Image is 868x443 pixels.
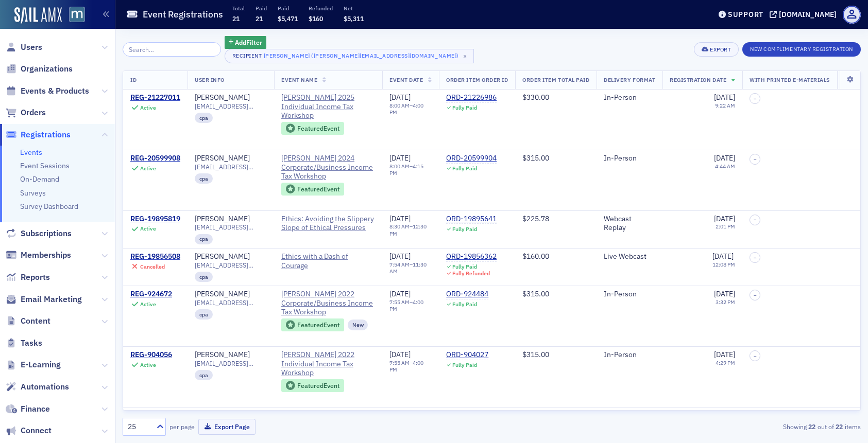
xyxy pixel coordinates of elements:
[522,214,549,223] span: $225.78
[21,403,50,415] span: Finance
[452,362,477,368] div: Fully Paid
[6,228,72,239] a: Subscriptions
[256,5,267,12] p: Paid
[604,350,655,360] div: In-Person
[281,122,344,135] div: Featured Event
[6,425,52,436] a: Connect
[389,163,410,170] time: 8:00 AM
[389,102,432,116] div: –
[389,163,423,176] time: 4:15 PM
[389,261,427,275] time: 11:30 AM
[195,370,213,380] div: cpa
[716,223,735,230] time: 2:01 PM
[281,379,344,392] div: Featured Event
[522,252,549,261] span: $160.00
[446,290,488,299] a: ORD-924484
[130,290,172,299] a: REG-924672
[716,298,735,306] time: 3:32 PM
[714,350,735,359] span: [DATE]
[297,186,339,192] div: Featured Event
[446,154,497,163] a: ORD-20599904
[195,309,213,320] div: cpa
[6,294,82,305] a: Email Marketing
[728,10,763,19] div: Support
[446,252,497,261] a: ORD-19856362
[195,93,250,102] a: [PERSON_NAME]
[195,154,250,163] a: [PERSON_NAME]
[278,14,298,23] span: $5,471
[754,353,757,359] span: –
[297,126,339,131] div: Featured Event
[389,223,410,230] time: 8:30 AM
[128,421,150,432] div: 25
[446,350,488,360] a: ORD-904027
[309,5,333,12] p: Refunded
[140,263,165,270] div: Cancelled
[754,255,757,261] span: –
[389,359,423,373] time: 4:00 PM
[754,292,757,298] span: –
[14,7,62,24] img: SailAMX
[446,215,497,224] a: ORD-19895641
[21,250,71,261] span: Memberships
[21,129,71,140] span: Registrations
[522,350,549,359] span: $315.00
[21,107,46,118] span: Orders
[754,96,757,102] span: –
[694,42,739,57] button: Export
[710,47,731,52] div: Export
[389,261,410,268] time: 7:54 AM
[297,383,339,388] div: Featured Event
[281,350,375,378] span: Don Farmer’s 2022 Individual Income Tax Workshop
[140,225,156,232] div: Active
[770,11,840,18] button: [DOMAIN_NAME]
[670,76,726,83] span: Registration Date
[195,252,250,261] a: [PERSON_NAME]
[195,76,225,83] span: User Info
[604,93,655,102] div: In-Person
[130,215,180,224] div: REG-19895819
[21,338,42,349] span: Tasks
[6,381,69,393] a: Automations
[130,350,172,360] div: REG-904056
[140,165,156,172] div: Active
[754,156,757,163] span: –
[712,252,734,261] span: [DATE]
[123,42,221,57] input: Search…
[452,104,477,111] div: Fully Paid
[281,290,375,317] a: [PERSON_NAME] 2022 Corporate/Business Income Tax Workshop
[716,359,735,366] time: 4:29 PM
[6,107,46,118] a: Orders
[6,250,71,261] a: Memberships
[195,215,250,224] div: [PERSON_NAME]
[281,93,375,120] a: [PERSON_NAME] 2025 Individual Income Tax Workshop
[389,102,410,109] time: 8:00 AM
[195,113,213,123] div: cpa
[389,252,411,261] span: [DATE]
[714,93,735,102] span: [DATE]
[6,359,61,370] a: E-Learning
[130,154,180,163] div: REG-20599908
[522,153,549,163] span: $315.00
[742,42,861,57] button: New Complimentary Registration
[843,6,861,24] span: Profile
[195,272,213,282] div: cpa
[389,223,432,237] div: –
[604,252,655,261] div: Live Webcast
[834,422,845,431] strong: 22
[195,350,250,360] a: [PERSON_NAME]
[256,14,263,23] span: 21
[750,76,830,83] span: With Printed E-Materials
[389,359,410,366] time: 7:55 AM
[281,290,375,317] span: Don Farmer’s 2022 Corporate/Business Income Tax Workshop
[6,272,50,283] a: Reports
[309,14,323,23] span: $160
[6,315,50,327] a: Content
[21,294,82,305] span: Email Marketing
[130,76,137,83] span: ID
[195,173,213,184] div: cpa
